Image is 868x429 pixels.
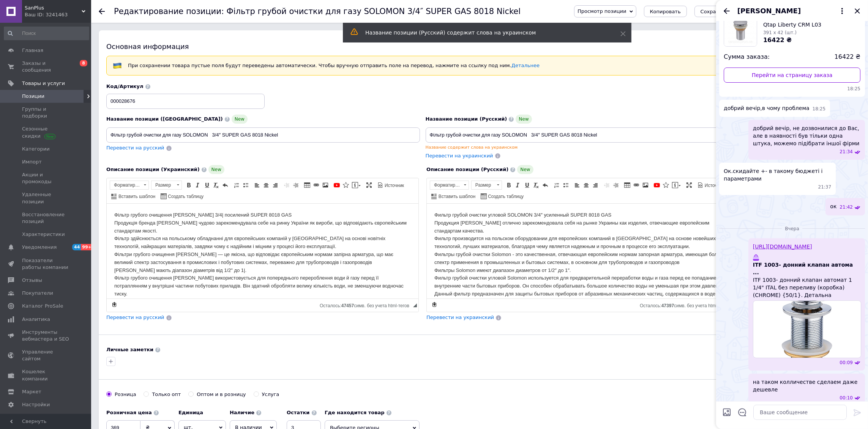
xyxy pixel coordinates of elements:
[22,146,50,152] span: Категории
[511,63,540,68] a: Детальнее
[578,8,626,14] span: Просмотр позиции
[737,6,801,16] span: [PERSON_NAME]
[763,36,792,44] span: 16422 ₴
[128,63,540,68] span: При сохранении товара пустые поля будут переведены автоматически. Чтобы вручную отправить поле на...
[523,181,531,189] a: Подчеркнутый (Ctrl+U)
[427,204,739,299] iframe: Визуальный текстовый редактор, B6B3054E-63D8-4EAF-A9FE-F0BD169ABADE
[517,165,533,174] span: New
[22,401,50,408] span: Настройки
[151,181,182,190] a: Размер
[22,159,42,165] span: Импорт
[719,225,865,232] div: 11.10.2025
[724,86,860,92] span: 18:25 10.10.2025
[753,255,759,261] img: ITF 1003- донний клапан автома ...
[232,181,241,189] a: Вставить / удалить нумерованный список
[541,181,549,189] a: Отменить (Ctrl+Z)
[114,7,521,16] h1: Редактирование позиции: Фільтр грубой очистки для газу SOLOMON 3/4″ SUPER GAS 8018 Nickel
[159,192,205,200] a: Создать таблицу
[22,244,57,251] span: Уведомления
[487,193,524,200] span: Создать таблицу
[113,61,122,70] img: :flag-ua:
[835,53,860,61] span: 16422 ₴
[203,181,211,189] a: Подчеркнутый (Ctrl+U)
[106,116,223,122] span: Название позиции ([GEOGRAPHIC_DATA])
[106,127,420,143] input: Например, H&M женское платье зеленое 38 размер вечернее макси с блестками
[724,53,770,61] span: Сумма заказа:
[212,181,220,189] a: Убрать форматирование
[321,181,330,189] a: Изображение
[426,167,508,172] span: Описание позиции (Русский)
[430,192,477,200] a: Вставить шаблон
[22,47,43,54] span: Главная
[724,104,810,112] span: добрий вечір,в чому проблема
[662,181,670,189] a: Вставить иконку
[701,9,777,14] i: Сохранить, перейти к списку
[426,145,739,150] div: Название содержит слова на украинском
[99,8,105,14] div: Вернуться назад
[640,301,733,308] div: Подсчет символов
[333,181,341,189] a: Добавить видео с YouTube
[25,5,82,11] span: SanPlus
[22,388,41,395] span: Маркет
[671,181,682,189] a: Вставить сообщение
[413,303,417,307] span: Перетащите для изменения размера
[22,290,53,297] span: Покупатели
[753,124,860,147] span: добрий вечір, не дозвонилися до Вас, але в наявності був тільки одна штука, можемо підібрати іншо...
[106,314,164,320] span: Перевести на русский
[22,60,70,74] span: Заказы и сообщения
[383,182,404,189] span: Источник
[117,193,155,200] span: Вставить шаблон
[365,29,601,36] div: Название позиции (Русский) содержит слова на украинском
[221,181,229,189] a: Отменить (Ctrl+Z)
[426,314,494,320] span: Перевести на украинский
[106,42,739,51] div: Основная информация
[208,165,224,174] span: New
[8,8,304,378] body: Визуальный текстовый редактор, B6B3054E-63D8-4EAF-A9FE-F0BD169ABADE
[22,191,70,205] span: Удаленные позиции
[472,181,494,189] span: Размер
[426,127,739,143] input: Например, H&M женское платье зеленое 38 размер вечернее макси с блестками
[753,244,812,250] a: [URL][DOMAIN_NAME]
[106,410,152,415] b: Розничная цена
[830,203,836,211] span: ок
[603,181,611,189] a: Уменьшить отступ
[813,106,826,112] span: 18:25 10.10.2025
[623,181,631,189] a: Таблица
[818,184,832,190] span: 21:37 10.10.2025
[22,106,70,119] span: Группы и подборки
[753,300,861,358] img: ITF 1003- донний клапан автома ...
[376,181,405,189] a: Источник
[262,391,279,398] div: Услуга
[110,181,149,190] a: Форматирование
[471,181,502,190] a: Размер
[22,349,70,362] span: Управление сайтом
[107,204,418,299] iframe: Визуальный текстовый редактор, 2D3EC2D3-8DCC-410E-ADE0-C0DD7BAE0F16
[167,193,204,200] span: Создать таблицу
[704,182,724,189] span: Источник
[110,300,118,309] a: Сделать резервную копию сейчас
[106,83,144,89] span: Код/Артикул
[241,181,250,189] a: Вставить / удалить маркированный список
[753,276,860,299] span: ITF 1003- донний клапан автомат 1 1/4" ITAL без переливу (коробка) (CHROME) {50/1}. Детальна інфо...
[650,9,681,14] span: Копировать
[562,181,570,189] a: Вставить / удалить маркированный список
[22,257,70,271] span: Показатели работы компании
[552,181,561,189] a: Вставить / удалить нумерованный список
[185,181,193,189] a: Полужирный (Ctrl+B)
[72,244,81,250] span: 44
[632,181,641,189] a: Вставить/Редактировать ссылку (Ctrl+L)
[694,6,783,17] button: Сохранить, перейти к списку
[753,378,860,393] span: на таком колличестве сделаем даже дешевле
[194,181,202,189] a: Курсив (Ctrl+I)
[737,407,747,417] button: Открыть шаблоны ответов
[253,181,261,189] a: По левому краю
[505,181,513,189] a: Полужирный (Ctrl+B)
[287,410,310,415] b: Остатки
[232,115,248,124] span: New
[724,68,860,83] a: Перейти на страницу заказа
[8,8,304,394] body: Визуальный текстовый редактор, 2D3EC2D3-8DCC-410E-ADE0-C0DD7BAE0F16
[22,93,44,100] span: Позиции
[152,391,181,398] div: Только опт
[106,347,153,352] b: Личные заметки
[514,181,522,189] a: Курсив (Ctrl+I)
